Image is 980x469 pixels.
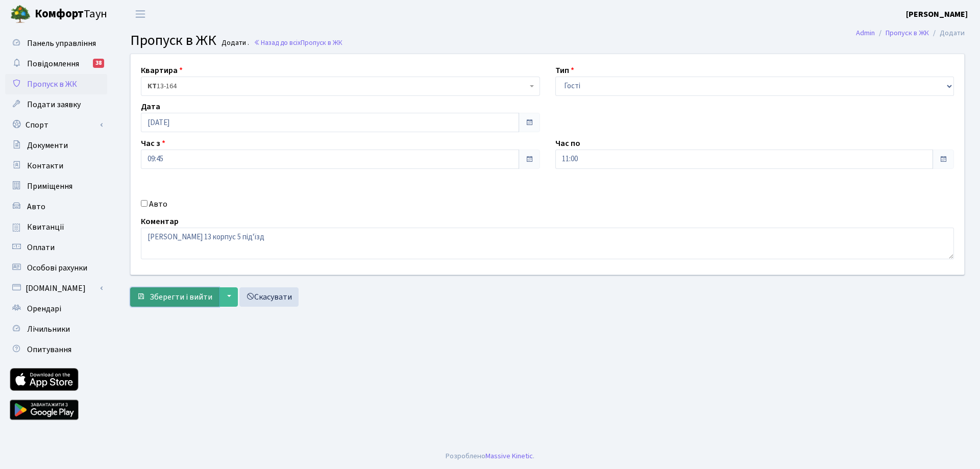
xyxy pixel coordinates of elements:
[27,303,61,314] span: Орендарі
[128,6,153,22] button: Переключити навігацію
[35,6,107,23] span: Таун
[27,221,64,233] span: Квитанції
[27,324,70,335] span: Лічильники
[5,115,107,135] a: Спорт
[5,299,107,319] a: Орендарі
[27,181,72,192] span: Приміщення
[841,22,980,44] nav: breadcrumb
[886,28,929,38] a: Пропуск в ЖК
[555,64,574,77] label: Тип
[141,215,179,228] label: Коментар
[141,77,540,96] span: <b>КТ</b>&nbsp;&nbsp;&nbsp;&nbsp;13-164
[5,54,107,74] a: Повідомлення38
[906,8,968,20] a: [PERSON_NAME]
[27,58,79,69] span: Повідомлення
[27,160,63,171] span: Контакти
[141,101,160,113] label: Дата
[555,137,580,150] label: Час по
[5,237,107,258] a: Оплати
[141,64,183,77] label: Квартира
[27,140,68,151] span: Документи
[27,79,77,90] span: Пропуск в ЖК
[27,201,45,212] span: Авто
[150,291,212,303] span: Зберегти і вийти
[130,287,219,307] button: Зберегти і вийти
[5,278,107,299] a: [DOMAIN_NAME]
[149,198,167,210] label: Авто
[10,4,31,24] img: logo.png
[5,176,107,196] a: Приміщення
[27,262,87,274] span: Особові рахунки
[130,30,216,51] span: Пропуск в ЖК
[27,242,55,253] span: Оплати
[5,74,107,94] a: Пропуск в ЖК
[5,135,107,156] a: Документи
[141,137,165,150] label: Час з
[485,451,533,461] a: Massive Kinetic
[27,38,96,49] span: Панель управління
[27,344,71,355] span: Опитування
[5,156,107,176] a: Контакти
[906,9,968,20] b: [PERSON_NAME]
[93,59,104,68] div: 38
[254,38,342,47] a: Назад до всіхПропуск в ЖК
[148,81,527,91] span: <b>КТ</b>&nbsp;&nbsp;&nbsp;&nbsp;13-164
[5,217,107,237] a: Квитанції
[301,38,342,47] span: Пропуск в ЖК
[5,196,107,217] a: Авто
[219,39,249,47] small: Додати .
[5,319,107,339] a: Лічильники
[5,33,107,54] a: Панель управління
[27,99,81,110] span: Подати заявку
[5,258,107,278] a: Особові рахунки
[35,6,84,22] b: Комфорт
[239,287,299,307] a: Скасувати
[856,28,875,38] a: Admin
[148,81,157,91] b: КТ
[5,94,107,115] a: Подати заявку
[929,28,965,39] li: Додати
[5,339,107,360] a: Опитування
[446,451,534,462] div: Розроблено .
